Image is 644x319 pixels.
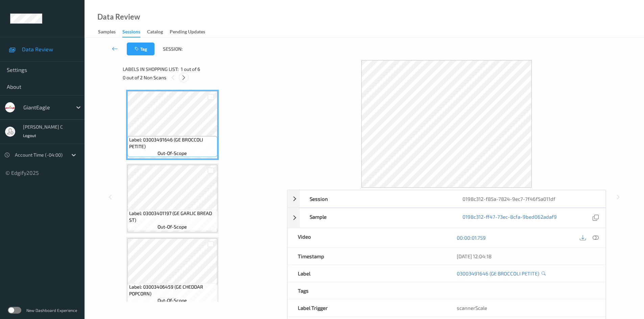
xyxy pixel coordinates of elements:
[457,270,539,277] a: 03003491646 (GE BROCCOLI PETITE)
[181,66,200,73] span: 1 out of 6
[287,190,606,208] div: Session0198c312-f85a-7824-9ec7-7f46f5a011df
[288,228,447,247] div: Video
[98,27,122,37] a: Samples
[288,299,447,316] div: Label Trigger
[300,208,452,228] div: Sample
[447,299,605,316] div: scannerScale
[462,213,557,222] a: 0198c312-ff47-73ec-8cfa-9bed062adaf9
[123,66,178,73] span: Labels in shopping list:
[163,46,183,52] span: Session:
[129,284,216,297] span: Label: 03003406459 (GE CHEDDAR POPCORN)
[288,282,447,299] div: Tags
[122,27,147,37] a: Sessions
[158,150,187,157] span: out-of-scope
[129,136,216,150] span: Label: 03003491646 (GE BROCCOLI PETITE)
[129,210,216,223] span: Label: 03003401197 (GE GARLIC BREAD ST)
[158,297,187,304] span: out-of-scope
[123,73,282,82] div: 0 out of 2 Non Scans
[170,28,205,37] div: Pending Updates
[288,265,447,282] div: Label
[127,43,154,55] button: Tag
[457,253,595,260] div: [DATE] 12:04:18
[147,27,170,37] a: Catalog
[300,190,452,207] div: Session
[147,28,163,37] div: Catalog
[452,190,605,207] div: 0198c312-f85a-7824-9ec7-7f46f5a011df
[98,28,116,37] div: Samples
[170,27,212,37] a: Pending Updates
[457,234,486,241] a: 00:00:01.759
[287,208,606,228] div: Sample0198c312-ff47-73ec-8cfa-9bed062adaf9
[122,28,140,37] div: Sessions
[97,14,140,20] div: Data Review
[158,223,187,230] span: out-of-scope
[288,248,447,265] div: Timestamp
